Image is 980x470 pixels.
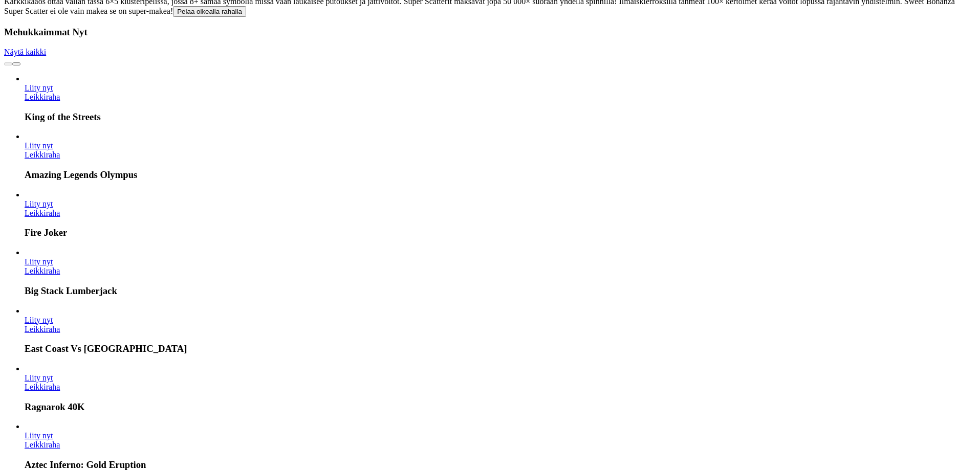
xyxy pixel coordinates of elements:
[25,141,53,150] a: Amazing Legends Olympus
[25,169,976,181] h3: Amazing Legends Olympus
[25,111,976,123] h3: King of the Streets
[25,190,976,239] article: Fire Joker
[25,209,60,217] a: Fire Joker
[25,306,976,355] article: East Coast Vs West Coast
[25,93,60,101] a: King of the Streets
[25,83,53,92] span: Liity nyt
[25,431,53,440] a: Aztec Inferno: Gold Eruption
[4,48,46,56] a: Näytä kaikki
[25,150,60,159] a: Amazing Legends Olympus
[25,248,976,297] article: Big Stack Lumberjack
[4,62,12,65] button: prev slide
[4,27,976,38] h3: Mehukkaimmat Nyt
[25,373,53,382] a: Ragnarok 40K
[25,227,976,238] h3: Fire Joker
[25,257,53,266] span: Liity nyt
[25,83,53,92] a: King of the Streets
[25,325,60,333] a: East Coast Vs West Coast
[25,383,60,391] a: Ragnarok 40K
[173,6,246,17] button: Pelaa oikealla rahalla
[25,373,53,382] span: Liity nyt
[25,431,53,440] span: Liity nyt
[25,141,53,150] span: Liity nyt
[25,199,53,208] span: Liity nyt
[25,343,976,354] h3: East Coast Vs [GEOGRAPHIC_DATA]
[25,199,53,208] a: Fire Joker
[12,62,20,65] button: next slide
[25,440,60,449] a: Aztec Inferno: Gold Eruption
[25,132,976,181] article: Amazing Legends Olympus
[25,401,976,413] h3: Ragnarok 40K
[25,285,976,297] h3: Big Stack Lumberjack
[25,74,976,123] article: King of the Streets
[25,266,60,275] a: Big Stack Lumberjack
[177,8,242,15] span: Pelaa oikealla rahalla
[25,364,976,413] article: Ragnarok 40K
[25,316,53,324] span: Liity nyt
[25,316,53,324] a: East Coast Vs West Coast
[25,257,53,266] a: Big Stack Lumberjack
